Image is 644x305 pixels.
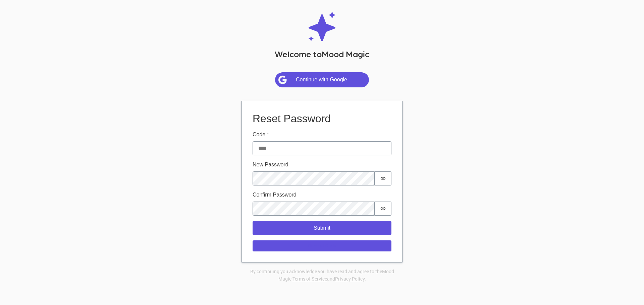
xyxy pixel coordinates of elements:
[241,268,402,283] h6: By continuing you acknowledge you have read and agree to the Mood Magic and .
[292,276,327,282] a: Terms of Service
[375,202,391,216] button: Show password
[253,191,391,199] label: Confirm Password
[253,240,391,251] button: Resend Code
[335,276,365,282] a: Privacy Policy
[253,131,391,139] label: Code *
[275,72,369,87] button: Continue with Google
[278,75,296,84] img: google.svg
[253,112,391,125] h3: Reset Password
[253,221,391,235] button: Submit
[375,171,391,185] button: Show password
[253,161,391,169] label: New Password
[275,49,369,59] h1: Welcome to Mood Magic
[309,12,335,41] img: Logo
